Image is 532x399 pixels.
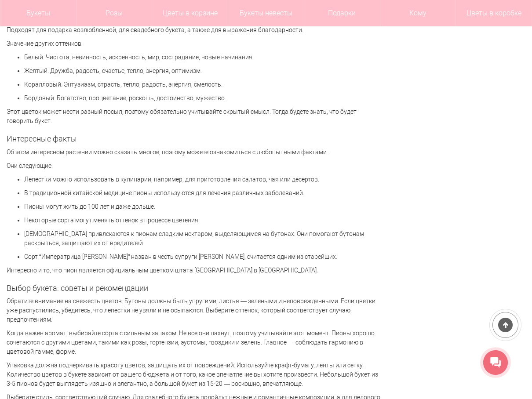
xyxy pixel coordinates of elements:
h2: Выбор букета: советы и рекомендации [7,284,380,293]
p: Упаковка должна подчеркивать красоту цветов, защищать их от повреждений. Используйте крафт-бумагу... [7,361,380,388]
p: Когда важен аромат, выбирайте сорта с сильным запахом. Не все они пахнут, поэтому учитывайте этот... [7,329,380,356]
p: Обратите внимание на свежесть цветов. Бутоны должны быть упругими, листья — зелеными и неповрежде... [7,297,380,324]
p: В традиционной китайской медицине пионы используются для лечения различных заболеваний. [24,189,380,198]
p: Об этом интересном растении можно сказать многое, поэтому можете ознакомиться с любопытными фактами. [7,148,380,157]
p: Белый. Чистота, невинность, искренность, мир, сострадание, новые начинания. [24,53,380,62]
p: Интересно и то, что пион является официальным цветком штата [GEOGRAPHIC_DATA] в [GEOGRAPHIC_DATA]. [7,266,380,275]
p: Сорт “Императрица [PERSON_NAME]” назван в честь супруги [PERSON_NAME], считается одним из старейших. [24,252,380,261]
h2: Интересные факты [7,134,380,143]
p: Этот цветок может нести разный посыл, поэтому обязательно учитывайте скрытый смысл. Тогда будете ... [7,107,380,126]
p: Некоторые сорта могут менять оттенок в процессе цветения. [24,216,380,225]
p: [DEMOGRAPHIC_DATA] привлекаются к пионам сладким нектаром, выделяющимся на бутонах. Они помогают ... [24,229,380,248]
p: Бордовый. Богатство, процветание, роскошь, достоинство, мужество. [24,94,380,103]
p: Пионы могут жить до 100 лет и даже дольше. [24,202,380,211]
p: Коралловый. Энтузиазм, страсть, тепло, радость, энергия, смелость. [24,80,380,89]
p: Лепестки можно использовать в кулинарии, например, для приготовления салатов, чая или десертов. [24,175,380,184]
p: Значение других оттенков: [7,39,380,48]
p: Желтый. Дружба, радость, счастье, тепло, энергия, оптимизм. [24,66,380,76]
p: Они следующие: [7,161,380,170]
